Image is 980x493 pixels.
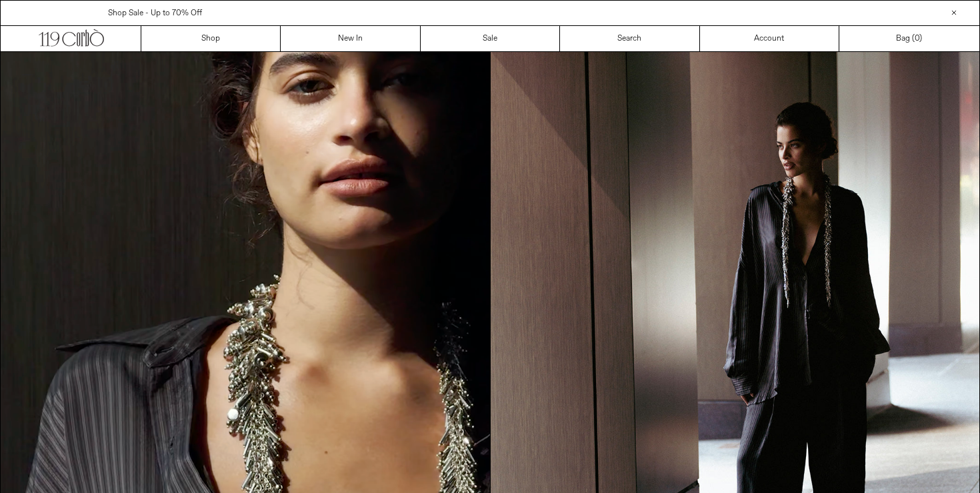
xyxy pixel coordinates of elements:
[281,26,420,51] a: New In
[108,8,202,19] a: Shop Sale - Up to 70% Off
[560,26,699,51] a: Search
[700,26,839,51] a: Account
[839,26,979,51] a: Bag ()
[915,33,919,44] span: 0
[915,33,922,45] span: )
[421,26,560,51] a: Sale
[141,26,281,51] a: Shop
